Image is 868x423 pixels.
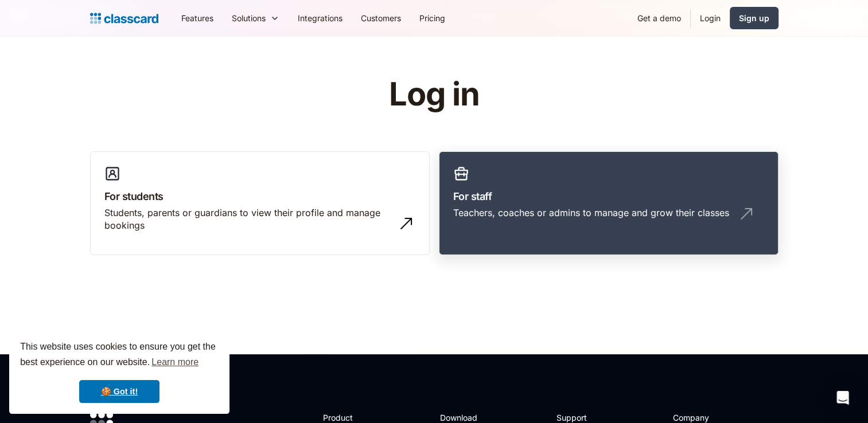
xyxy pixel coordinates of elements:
div: Solutions [232,12,266,24]
a: Get a demo [628,5,690,31]
a: Integrations [289,5,352,31]
div: Sign up [739,12,769,24]
div: Students, parents or guardians to view their profile and manage bookings [104,206,392,232]
a: For staffTeachers, coaches or admins to manage and grow their classes [439,151,779,256]
a: For studentsStudents, parents or guardians to view their profile and manage bookings [90,151,430,256]
h3: For staff [453,189,764,204]
a: Features [172,5,223,31]
a: Logo [90,10,158,26]
div: Teachers, coaches or admins to manage and grow their classes [453,206,729,219]
div: cookieconsent [9,329,229,414]
a: learn more about cookies [150,354,200,371]
h3: For students [104,189,415,204]
a: Pricing [410,5,454,31]
a: dismiss cookie message [79,380,159,403]
div: Open Intercom Messenger [829,384,857,412]
a: Login [691,5,730,31]
h1: Log in [252,77,616,112]
span: This website uses cookies to ensure you get the best experience on our website. [20,340,219,371]
a: Customers [352,5,410,31]
a: Sign up [730,7,779,29]
div: Solutions [223,5,289,31]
